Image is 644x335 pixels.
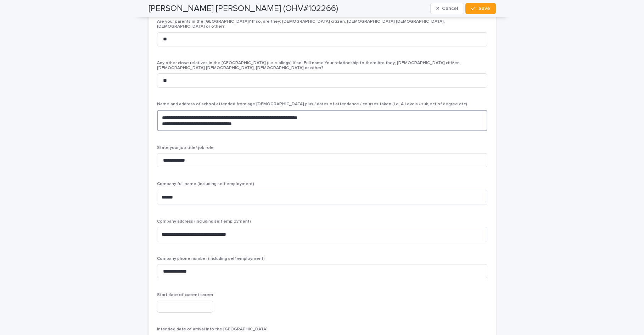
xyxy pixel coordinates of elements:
[157,61,461,70] span: Any other close relatives in the [GEOGRAPHIC_DATA] (i.e. siblings) If so; Full name Your relation...
[157,219,251,224] span: Company address (including self employment)
[157,327,268,331] span: Intended date of arrival into the [GEOGRAPHIC_DATA]
[478,6,490,11] span: Save
[442,6,458,11] span: Cancel
[157,102,467,106] span: Name and address of school attended from age [DEMOGRAPHIC_DATA] plus / dates of attendance / cour...
[157,19,445,29] span: Are your parents in the [GEOGRAPHIC_DATA]? If so, are they; [DEMOGRAPHIC_DATA] citizen, [DEMOGRAP...
[157,146,214,150] span: State your job title/ job role
[157,182,254,186] span: Company full name (including self employment)
[465,3,495,14] button: Save
[430,3,464,14] button: Cancel
[157,257,265,261] span: Company phone number (including self employment)
[157,293,213,297] span: Start date of current career
[149,4,338,14] h2: [PERSON_NAME] [PERSON_NAME] (OHV#102266)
